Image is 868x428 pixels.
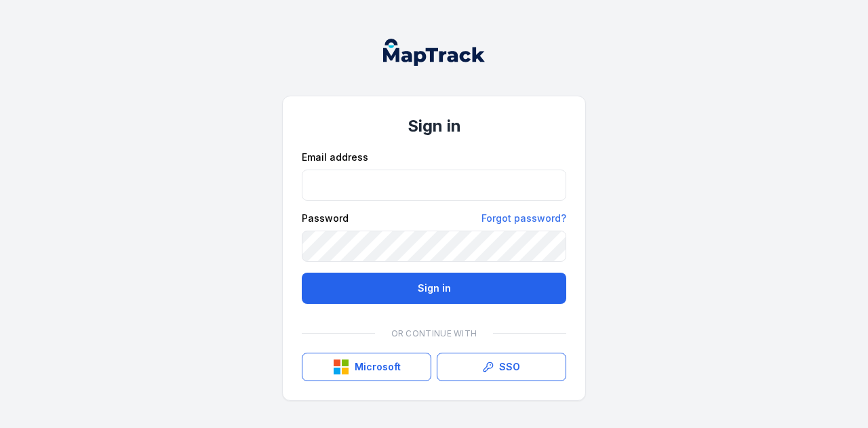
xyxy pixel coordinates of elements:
button: Sign in [302,273,566,304]
div: Or continue with [302,320,566,347]
label: Email address [302,151,368,164]
label: Password [302,212,349,225]
a: SSO [437,353,566,381]
a: Forgot password? [481,212,566,225]
nav: Global [361,39,507,66]
button: Microsoft [302,353,431,381]
h1: Sign in [302,115,566,137]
